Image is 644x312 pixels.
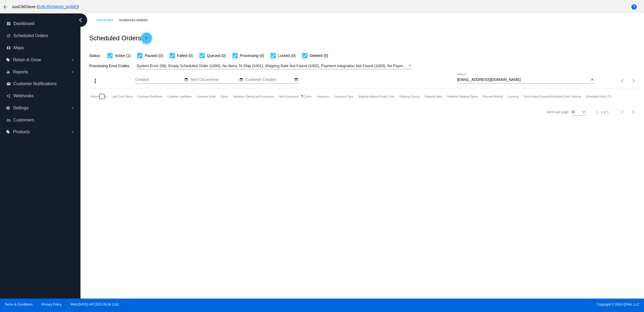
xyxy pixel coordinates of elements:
[2,4,9,10] mat-icon: arrow_back
[184,78,188,82] mat-icon: date_range
[190,78,239,82] input: Next Occurrence
[6,82,11,86] i: email
[279,95,299,98] button: Change sorting for NextOccurrenceUtc
[294,78,298,82] mat-icon: date_range
[135,78,184,82] input: Created
[483,95,503,98] button: Change sorting for PaymentMethod.Type
[317,95,329,98] button: Change sorting for Frequency
[6,44,75,52] a: map Maps
[596,110,609,114] div: 1 - 1 of 1
[239,78,243,82] mat-icon: date_range
[145,52,163,59] span: Paused (0)
[628,75,639,86] button: Next page
[628,107,639,117] button: Next page
[358,95,394,98] button: Change sorting for ShippingPostcode
[6,94,11,98] i: share
[13,94,34,98] span: Webhooks
[6,116,75,124] a: people_outline Customers
[89,64,130,68] span: Processing Error Codes:
[5,303,32,306] a: Terms & Conditions
[13,58,41,62] span: Retain & Grow
[304,95,312,98] button: Change sorting for Cycles
[207,52,226,59] span: Queued (0)
[6,70,10,74] i: equalizer
[233,88,254,105] mat-header-cell: Validation Checks
[13,33,48,38] span: Scheduled Orders
[12,5,79,9] span: JustCBDStore ( )
[327,303,639,306] span: Copyright © 2024 QPilot, LLC
[115,52,131,59] span: Active (1)
[70,130,75,134] i: arrow_drop_down
[13,81,57,86] span: Customer Notifications
[13,45,24,50] span: Maps
[177,52,193,59] span: Failed (0)
[334,95,353,98] button: Change sorting for FrequencyType
[6,80,75,88] a: email Customer Notifications
[6,58,10,62] i: local_offer
[89,33,152,43] h2: Scheduled Orders
[38,5,78,9] a: [URL][DOMAIN_NAME]
[447,95,478,98] button: Change sorting for PreferredShippingOption
[70,58,75,62] i: arrow_drop_down
[310,52,328,59] span: Deleted (0)
[119,16,152,24] a: Scheduled Orders
[112,95,133,98] button: Change sorting for LastProcessingCycleId
[143,36,150,42] mat-icon: add
[524,88,550,105] mat-header-cell: Total Product Quantity
[92,78,98,84] mat-icon: more_vert
[278,52,296,59] span: Locked (0)
[6,130,10,134] i: local_offer
[96,16,119,24] a: Dashboard
[550,95,581,98] button: Change sorting for Subtotal
[6,19,75,28] a: dashboard Dashboard
[457,78,589,82] input: Search
[13,70,28,74] span: Reports
[105,95,107,98] button: Change sorting for Id
[76,16,85,24] i: chevron_left
[13,21,34,26] span: Dashboard
[586,95,612,98] button: Change sorting for LifetimeValue
[6,106,10,110] i: settings
[254,95,274,98] button: Change sorting for LastOccurrenceUtc
[240,52,264,59] span: Processing (0)
[70,106,75,110] i: arrow_drop_down
[245,78,294,82] input: Customer Created
[220,95,228,98] button: Change sorting for Status
[167,95,192,98] button: Change sorting for CustomerLastName
[547,110,569,114] div: Items per page:
[617,75,628,86] button: Previous page
[6,21,11,26] i: dashboard
[6,31,75,40] a: update Scheduled Orders
[137,95,162,98] button: Change sorting for CustomerFirstName
[137,63,412,69] mat-select: Filter by Processing Error Codes
[6,118,11,122] i: people_outline
[425,95,442,98] button: Change sorting for ShippingState
[13,106,28,110] span: Settings
[590,78,594,82] mat-icon: close
[42,303,62,306] a: Privacy Policy
[13,130,30,134] span: Products
[70,70,75,74] i: arrow_drop_down
[571,110,586,114] mat-select: Items per page:
[89,53,101,58] span: Status:
[571,110,575,114] span: 20
[196,95,215,98] button: Change sorting for CustomerEmail
[631,4,637,10] mat-icon: help
[90,88,99,105] mat-header-cell: Actions
[589,77,595,83] button: Clear
[508,95,519,98] button: Change sorting for CurrencyIso
[399,95,420,98] button: Change sorting for ShippingCountry
[71,303,119,306] a: Web:[DATE] API:2025.09.04.1242
[6,34,11,38] i: update
[6,46,11,50] i: map
[13,118,34,123] span: Customers
[617,107,628,117] button: Previous page
[6,92,75,100] a: share Webhooks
